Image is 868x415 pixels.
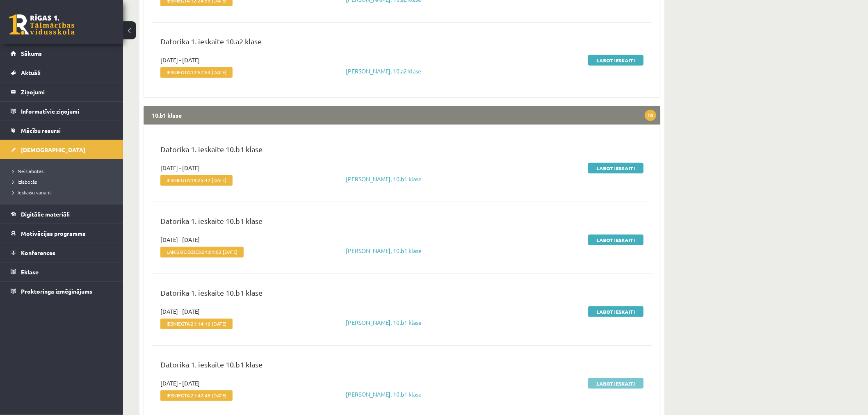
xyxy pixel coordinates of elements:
span: [DATE] - [DATE] [160,235,200,244]
span: [DATE] - [DATE] [160,307,200,316]
span: Motivācijas programma [21,230,86,237]
a: Labot ieskaiti [588,55,644,66]
span: Iesniegta: [160,390,233,401]
a: Aktuāli [11,63,113,82]
span: Iesniegta: [160,67,233,78]
span: Sākums [21,50,42,57]
span: 21:42:48 [DATE] [191,392,226,398]
a: [DEMOGRAPHIC_DATA] [11,140,113,159]
a: Labot ieskaiti [588,235,644,245]
a: [PERSON_NAME], 10.b1 klase [346,390,422,398]
span: 12:57:53 [DATE] [191,69,226,75]
a: Eklase [11,262,113,281]
span: 21:01:02 [DATE] [202,249,238,255]
a: Informatīvie ziņojumi [11,102,113,121]
a: Mācību resursi [11,121,113,140]
a: Proktoringa izmēģinājums [11,282,113,301]
a: Labot ieskaiti [588,306,644,317]
span: 10 [645,110,656,121]
span: Digitālie materiāli [21,210,70,218]
span: 19:25:42 [DATE] [191,177,226,183]
legend: Informatīvie ziņojumi [21,102,113,121]
a: Sākums [11,44,113,63]
span: Ieskaišu varianti [12,189,53,196]
a: Konferences [11,243,113,262]
a: Rīgas 1. Tālmācības vidusskola [9,14,75,35]
p: Datorika 1. ieskaite 10.b1 klase [160,287,644,302]
a: [PERSON_NAME], 10.b1 klase [346,175,422,182]
a: Labot ieskaiti [588,163,644,173]
span: [DEMOGRAPHIC_DATA] [21,146,85,153]
span: 21:14:16 [DATE] [191,321,226,326]
a: [PERSON_NAME], 10.b1 klase [346,319,422,326]
a: Neizlabotās [12,167,115,175]
span: Neizlabotās [12,168,43,174]
span: Konferences [21,249,55,256]
span: Proktoringa izmēģinājums [21,287,92,295]
span: Mācību resursi [21,127,61,134]
a: Izlabotās [12,178,115,185]
span: [DATE] - [DATE] [160,379,200,388]
span: Aktuāli [21,69,41,76]
legend: 10.b1 klase [144,106,660,125]
span: [DATE] - [DATE] [160,164,200,172]
p: Datorika 1. ieskaite 10.b1 klase [160,144,644,159]
p: Datorika 1. ieskaite 10.b1 klase [160,215,644,230]
span: Iesniegta: [160,319,233,329]
p: Datorika 1. ieskaite 10.a2 klase [160,36,644,51]
legend: Ziņojumi [21,82,113,101]
a: Motivācijas programma [11,224,113,243]
a: Ziņojumi [11,82,113,101]
a: Digitālie materiāli [11,205,113,223]
a: [PERSON_NAME], 10.a2 klase [346,67,422,75]
span: Laiks beidzies: [160,247,244,258]
span: Iesniegta: [160,175,233,186]
span: Izlabotās [12,178,37,185]
a: Labot ieskaiti [588,378,644,389]
a: Ieskaišu varianti [12,189,115,196]
span: [DATE] - [DATE] [160,56,200,64]
a: [PERSON_NAME], 10.b1 klase [346,247,422,254]
p: Datorika 1. ieskaite 10.b1 klase [160,359,644,374]
span: Eklase [21,268,39,276]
